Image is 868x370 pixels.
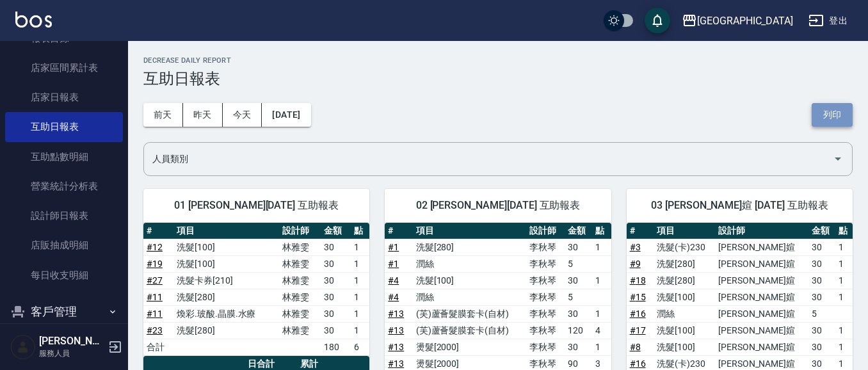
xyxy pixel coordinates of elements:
td: 林雅雯 [279,289,320,305]
h5: [PERSON_NAME] [39,335,104,348]
td: 林雅雯 [279,272,320,289]
td: 30 [321,305,351,322]
td: 30 [565,239,592,255]
td: 30 [808,339,835,355]
a: 每日收支明細 [5,261,123,290]
a: #9 [630,259,641,269]
a: 互助點數明細 [5,142,123,172]
a: #11 [147,292,163,302]
a: 店家區間累計表 [5,53,123,83]
td: 李秋琴 [526,255,564,272]
th: 項目 [413,223,527,239]
th: 點 [592,223,611,239]
button: [DATE] [262,103,310,127]
th: 設計師 [715,223,808,239]
a: #23 [147,325,163,335]
a: #13 [388,358,404,369]
a: #1 [388,242,399,252]
td: 1 [835,339,853,355]
td: 1 [835,289,853,305]
td: 李秋琴 [526,272,564,289]
button: 客戶管理 [5,295,123,328]
table: a dense table [143,223,369,356]
td: 潤絲 [413,289,527,305]
td: 1 [351,305,370,322]
a: 店販抽成明細 [5,230,123,260]
td: 洗髮[100] [173,239,279,255]
td: 洗髮(卡)230 [654,239,715,255]
a: 營業統計分析表 [5,172,123,201]
td: 120 [565,322,592,339]
button: [GEOGRAPHIC_DATA] [677,8,798,34]
a: #16 [630,358,646,369]
td: 30 [321,289,351,305]
td: 煥彩.玻酸.晶膜.水療 [173,305,279,322]
th: 設計師 [526,223,564,239]
td: 洗髮[280] [413,239,527,255]
button: 列印 [812,103,853,127]
td: 林雅雯 [279,305,320,322]
td: 30 [565,272,592,289]
td: [PERSON_NAME]媗 [715,272,808,289]
td: 1 [835,272,853,289]
a: 設計師日報表 [5,201,123,230]
td: 潤絲 [413,255,527,272]
button: 今天 [223,103,262,127]
td: 李秋琴 [526,289,564,305]
td: [PERSON_NAME]媗 [715,289,808,305]
td: 30 [808,272,835,289]
a: #15 [630,292,646,302]
td: 洗髮[100] [654,339,715,355]
a: #27 [147,275,163,286]
div: [GEOGRAPHIC_DATA] [697,13,793,29]
th: # [627,223,654,239]
td: 林雅雯 [279,239,320,255]
td: 30 [321,239,351,255]
a: #16 [630,309,646,319]
td: 洗髮[280] [173,322,279,339]
td: 5 [565,255,592,272]
td: 1 [351,272,370,289]
a: 互助日報表 [5,112,123,141]
a: #4 [388,292,399,302]
td: 洗髮[100] [413,272,527,289]
a: #11 [147,309,163,319]
td: 林雅雯 [279,322,320,339]
th: 項目 [654,223,715,239]
td: 潤絲 [654,305,715,322]
td: 1 [351,239,370,255]
td: (芙)蘆薈髮膜套卡(自材) [413,322,527,339]
td: 1 [351,289,370,305]
td: 4 [592,322,611,339]
td: 1 [835,255,853,272]
input: 人員名稱 [149,148,828,170]
h2: Decrease Daily Report [143,56,853,65]
td: 合計 [143,339,173,355]
td: 5 [565,289,592,305]
td: 林雅雯 [279,255,320,272]
a: #13 [388,342,404,352]
button: Open [828,149,848,169]
button: 前天 [143,103,183,127]
td: 洗髮[280] [173,289,279,305]
td: [PERSON_NAME]媗 [715,339,808,355]
td: 30 [565,305,592,322]
a: #4 [388,275,399,286]
span: 02 [PERSON_NAME][DATE] 互助報表 [400,199,595,212]
td: 洗髮[100] [173,255,279,272]
td: 30 [808,322,835,339]
td: 洗髮[100] [654,322,715,339]
td: 30 [808,255,835,272]
img: Logo [15,12,52,28]
th: # [143,223,173,239]
a: #18 [630,275,646,286]
td: 1 [592,339,611,355]
p: 服務人員 [39,348,104,359]
a: #13 [388,325,404,335]
td: 30 [565,339,592,355]
td: 30 [321,322,351,339]
td: 李秋琴 [526,305,564,322]
td: 1 [592,305,611,322]
img: Person [10,334,36,360]
td: 1 [592,239,611,255]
